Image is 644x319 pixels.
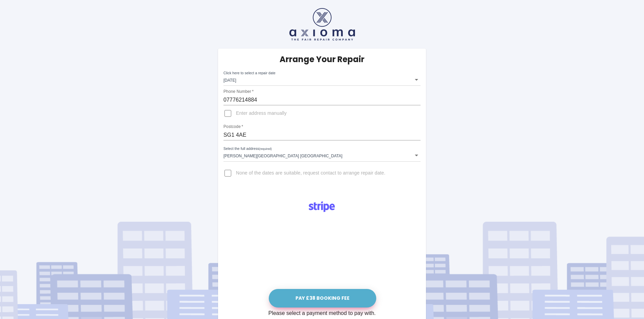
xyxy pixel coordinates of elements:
div: Please select a payment method to pay with. [268,309,376,317]
img: axioma [289,8,355,41]
label: Click here to select a repair date [223,71,276,76]
button: Pay £38 Booking Fee [269,289,376,308]
span: None of the dates are suitable, request contact to arrange repair date. [236,170,385,177]
span: Enter address manually [236,110,287,117]
img: Logo [305,199,339,215]
h5: Arrange Your Repair [280,54,364,65]
small: (required) [259,148,272,151]
label: Phone Number [223,89,254,95]
label: Postcode [223,124,243,130]
label: Select the full address [223,146,272,152]
div: [PERSON_NAME][GEOGRAPHIC_DATA] [GEOGRAPHIC_DATA] [223,149,421,161]
div: [DATE] [223,74,421,86]
iframe: Secure payment input frame [267,217,377,287]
